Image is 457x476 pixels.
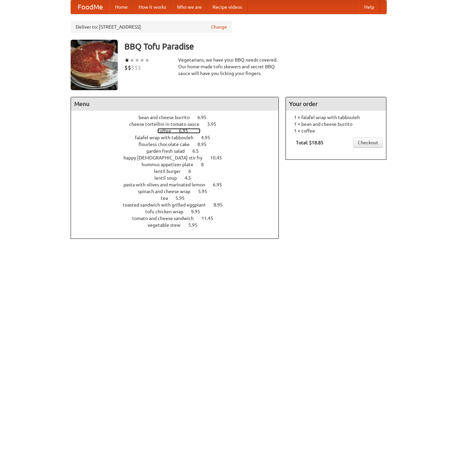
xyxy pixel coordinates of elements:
[139,142,219,147] a: flourless chocolate cake 8.95
[176,195,191,201] span: 5.95
[201,162,211,167] span: 8
[296,140,323,145] b: Total: $18.85
[185,175,198,181] span: 4.5
[71,97,279,111] h4: Menu
[135,64,138,71] li: $
[124,64,128,71] li: $
[71,0,110,14] a: FoodMe
[123,182,234,187] a: pasta with olives and marinated lemon 6.95
[178,57,279,77] div: Vegetarians, we have your BBQ needs covered. Our home-made tofu skewers and secret BBQ sauce will...
[123,155,234,160] a: happy [DEMOGRAPHIC_DATA] stir fry 10.45
[289,121,383,127] li: 1 × bean and cheese burrito
[192,148,205,154] span: 6.5
[124,40,387,53] h3: BBQ Tofu Paradise
[139,115,219,120] a: bean and cheese burrito 6.95
[123,202,235,208] a: toasted sandwich with grilled eggplant 8.95
[214,202,229,208] span: 8.95
[154,175,203,181] a: lentil soup 4.5
[138,189,197,194] span: spinach and cheese wrap
[154,169,203,174] a: lentil burger 6
[201,135,217,140] span: 4.95
[353,138,383,148] a: Checkout
[154,169,187,174] span: lentil burger
[289,127,383,134] li: 1 × coffee
[188,169,198,174] span: 6
[129,121,229,127] a: cheese tortellini in tomato sauce 3.95
[213,182,229,187] span: 6.95
[138,189,220,194] a: spinach and cheese wrap 5.95
[139,142,196,147] span: flourless chocolate cake
[146,148,191,154] span: garden fresh salad
[142,162,200,167] span: hummus appetizer plate
[145,57,150,64] li: ★
[207,121,223,127] span: 3.95
[146,148,211,154] a: garden fresh salad 6.5
[142,162,216,167] a: hummus appetizer plate 8
[135,57,140,64] li: ★
[71,40,118,90] img: angular.jpg
[128,64,131,71] li: $
[197,142,213,147] span: 8.95
[129,57,135,64] li: ★
[154,175,184,181] span: lentil soup
[148,222,187,228] span: vegetable stew
[132,216,226,221] a: tomato and cheese sandwich 11.45
[135,135,200,140] span: falafel wrap with tabbouleh
[123,202,213,208] span: toasted sandwich with grilled eggplant
[191,209,207,214] span: 9.95
[138,64,141,71] li: $
[132,216,200,221] span: tomato and cheese sandwich
[110,0,133,14] a: Home
[161,195,175,201] span: tea
[179,128,195,134] span: 6.95
[133,0,172,14] a: How it works
[207,0,247,14] a: Recipe videos
[197,115,213,120] span: 6.95
[359,0,380,14] a: Help
[211,24,227,30] a: Change
[210,155,229,160] span: 10.45
[286,97,386,111] h4: Your order
[188,222,204,228] span: 5.95
[289,114,383,121] li: 1 × falafel wrap with tabbouleh
[71,21,232,33] div: Deliver to: [STREET_ADDRESS]
[124,57,129,64] li: ★
[198,189,214,194] span: 5.95
[148,222,210,228] a: vegetable stew 5.95
[135,135,223,140] a: falafel wrap with tabbouleh 4.95
[123,182,212,187] span: pasta with olives and marinated lemon
[172,0,207,14] a: Who we are
[129,121,206,127] span: cheese tortellini in tomato sauce
[157,128,200,134] a: coffee 6.95
[157,128,178,134] span: coffee
[161,195,197,201] a: tea 5.95
[131,64,135,71] li: $
[145,209,213,214] a: tofu chicken wrap 9.95
[145,209,190,214] span: tofu chicken wrap
[201,216,220,221] span: 11.45
[123,155,209,160] span: happy [DEMOGRAPHIC_DATA] stir fry
[140,57,145,64] li: ★
[139,115,196,120] span: bean and cheese burrito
